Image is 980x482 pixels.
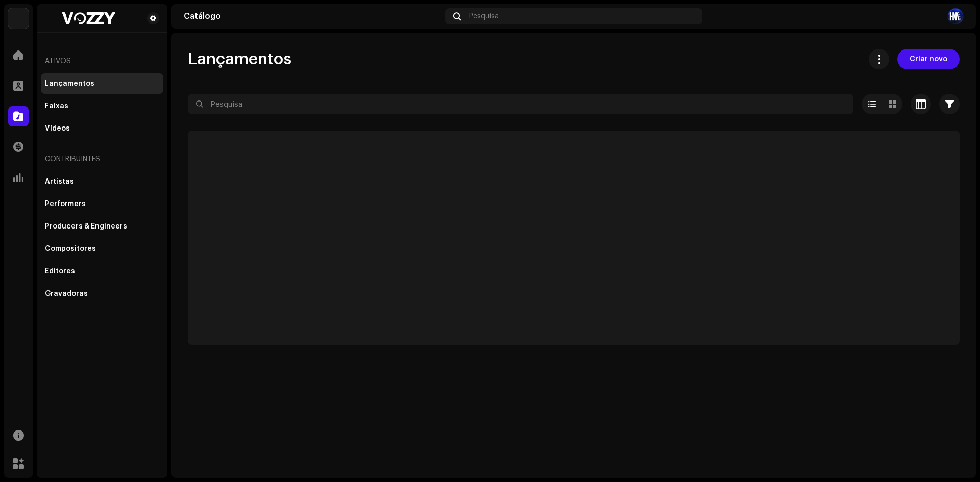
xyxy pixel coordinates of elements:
re-m-nav-item: Gravadoras [41,284,163,304]
re-m-nav-item: Artistas [41,171,163,192]
span: Lançamentos [188,49,291,69]
re-m-nav-item: Lançamentos [41,73,163,94]
re-m-nav-item: Compositores [41,239,163,259]
button: Criar novo [897,49,960,69]
span: Pesquisa [469,12,499,20]
re-a-nav-header: Ativos [41,49,163,73]
div: Artistas [45,177,74,186]
img: c6840230-6103-4952-9a32-8a5508a60845 [45,12,131,24]
span: Criar novo [910,49,947,69]
div: Vídeos [45,124,70,133]
re-m-nav-item: Producers & Engineers [41,216,163,237]
div: Catálogo [184,12,441,20]
div: Faixas [45,102,68,110]
div: Performers [45,200,86,208]
input: Pesquisa [188,94,853,114]
re-a-nav-header: Contribuintes [41,147,163,171]
img: 1cf725b2-75a2-44e7-8fdf-5f1256b3d403 [8,8,29,29]
div: Lançamentos [45,80,94,88]
div: Producers & Engineers [45,222,127,231]
re-m-nav-item: Faixas [41,96,163,116]
re-m-nav-item: Performers [41,194,163,214]
re-m-nav-item: Vídeos [41,118,163,139]
div: Editores [45,267,75,275]
div: Compositores [45,245,96,253]
img: 157bdc2e-462e-4224-844c-c414979c75ed [947,8,964,24]
re-m-nav-item: Editores [41,261,163,282]
div: Gravadoras [45,290,88,298]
